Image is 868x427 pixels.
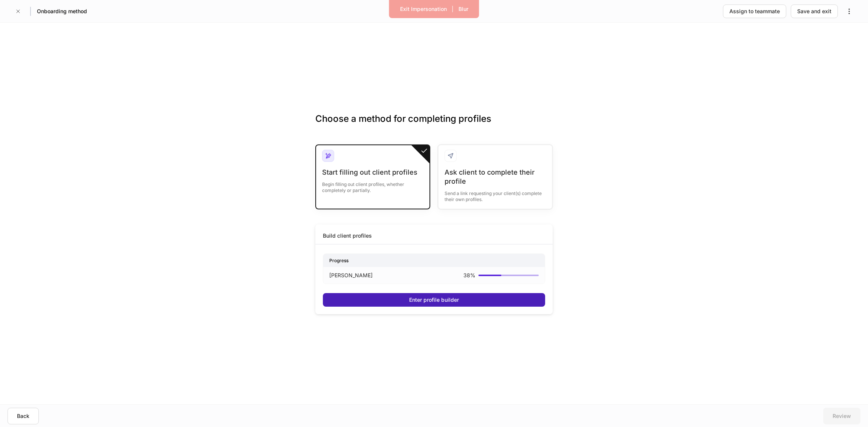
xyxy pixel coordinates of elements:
div: Save and exit [797,8,831,15]
button: Assign to teammate [723,5,786,18]
div: Blur [458,5,468,13]
p: [PERSON_NAME] [329,272,373,279]
button: Review [823,408,860,424]
div: Build client profiles [323,232,372,240]
p: 38 % [463,272,475,279]
h3: Choose a method for completing profiles [315,113,553,137]
div: Progress [323,254,545,267]
button: Exit Impersonation [395,3,452,15]
button: Save and exit [791,5,838,18]
div: Ask client to complete their profile [445,168,546,186]
div: Assign to teammate [729,8,780,15]
button: Blur [454,3,473,15]
div: Exit Impersonation [400,5,447,13]
div: Review [833,412,851,420]
button: Enter profile builder [323,293,545,307]
div: Begin filling out client profiles, whether completely or partially. [322,177,423,194]
button: Back [8,408,39,424]
div: Send a link requesting your client(s) complete their own profiles. [445,186,546,203]
h5: Onboarding method [37,8,87,15]
div: Start filling out client profiles [322,168,423,177]
div: Back [17,412,29,420]
div: Enter profile builder [409,296,459,304]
